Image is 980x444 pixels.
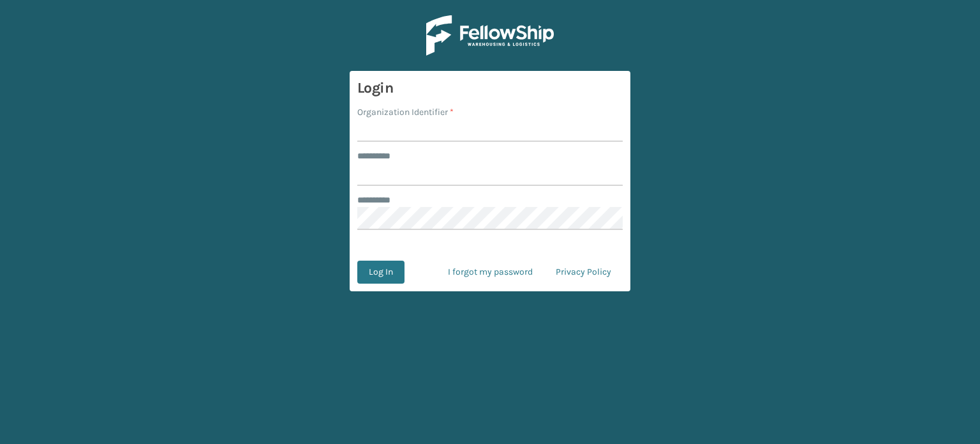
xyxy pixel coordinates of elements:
[544,261,623,284] a: Privacy Policy
[357,79,623,98] h3: Login
[436,261,544,284] a: I forgot my password
[357,105,454,119] label: Organization Identifier
[426,15,554,56] img: Logo
[357,261,405,284] button: Log In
